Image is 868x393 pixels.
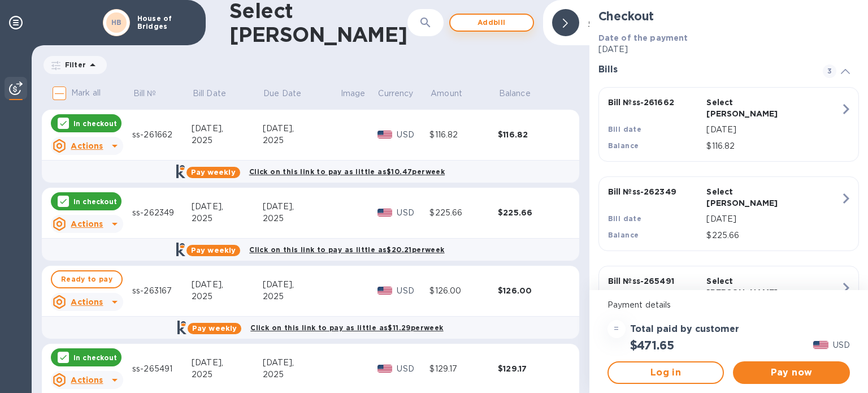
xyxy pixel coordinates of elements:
[459,16,524,29] span: Add bill
[499,88,545,100] span: Balance
[608,231,639,239] b: Balance
[499,88,531,100] p: Balance
[630,338,674,352] h2: $471.65
[429,363,498,375] div: $129.17
[429,285,498,297] div: $126.00
[598,44,859,55] p: [DATE]
[598,9,859,23] h2: Checkout
[263,135,340,146] div: 2025
[132,285,192,297] div: ss-263167
[71,375,103,385] u: Actions
[607,299,850,311] p: Payment details
[397,207,429,219] p: USD
[263,369,340,381] div: 2025
[706,140,840,152] p: $116.82
[263,201,340,213] div: [DATE],
[192,369,262,381] div: 2025
[263,123,340,135] div: [DATE],
[250,323,443,332] b: Click on this link to pay as little as $11.29 per week
[498,207,566,218] div: $225.66
[193,88,226,100] p: Bill Date
[608,214,642,223] b: Bill date
[263,213,340,224] div: 2025
[498,129,566,140] div: $116.82
[588,18,641,27] b: Click to hide
[132,129,192,141] div: ss-261662
[133,88,157,100] p: Bill №
[607,320,626,338] div: =
[598,176,859,251] button: Bill №ss-262349Select [PERSON_NAME]Bill date[DATE]Balance$225.66
[51,270,123,288] button: Ready to pay
[192,291,262,303] div: 2025
[71,141,103,150] u: Actions
[249,245,444,254] b: Click on this link to pay as little as $20.21 per week
[608,97,702,108] p: Bill № ss-261662
[192,123,262,135] div: [DATE],
[192,135,262,146] div: 2025
[377,131,393,139] img: USD
[742,366,841,379] span: Pay now
[377,365,393,373] img: USD
[607,361,724,384] button: Log in
[133,88,171,100] span: Bill №
[706,97,801,119] p: Select [PERSON_NAME]
[431,88,477,100] span: Amount
[263,88,301,100] p: Due Date
[598,64,809,75] h3: Bills
[618,366,714,379] span: Log in
[132,207,192,219] div: ss-262349
[71,297,103,306] u: Actions
[397,285,429,297] p: USD
[191,168,236,176] b: Pay weekly
[263,357,340,369] div: [DATE],
[706,275,801,298] p: Select [PERSON_NAME]
[598,87,859,162] button: Bill №ss-261662Select [PERSON_NAME]Bill date[DATE]Balance$116.82
[823,64,836,78] span: 3
[191,246,236,254] b: Pay weekly
[111,18,122,27] b: HB
[706,230,840,241] p: $225.66
[193,88,241,100] span: Bill Date
[263,88,316,100] span: Due Date
[397,363,429,375] p: USD
[71,87,101,99] p: Mark all
[192,201,262,213] div: [DATE],
[192,213,262,224] div: 2025
[706,186,801,209] p: Select [PERSON_NAME]
[706,213,840,225] p: [DATE]
[132,363,192,375] div: ss-265491
[813,341,828,349] img: USD
[71,219,103,228] u: Actions
[429,207,498,219] div: $225.66
[341,88,366,100] p: Image
[733,361,850,384] button: Pay now
[73,197,117,206] p: In checkout
[397,129,429,141] p: USD
[598,33,688,42] b: Date of the payment
[73,353,117,362] p: In checkout
[608,125,642,133] b: Bill date
[449,14,534,32] button: Addbill
[73,119,117,128] p: In checkout
[192,324,237,332] b: Pay weekly
[630,324,739,335] h3: Total paid by customer
[608,275,702,287] p: Bill № ss-265491
[498,363,566,374] div: $129.17
[137,15,194,31] p: House of Bridges
[498,285,566,296] div: $126.00
[608,141,639,150] b: Balance
[429,129,498,141] div: $116.82
[61,273,112,286] span: Ready to pay
[377,287,393,295] img: USD
[263,291,340,303] div: 2025
[608,186,702,197] p: Bill № ss-262349
[598,266,859,340] button: Bill №ss-265491Select [PERSON_NAME]
[378,88,413,100] p: Currency
[249,167,445,176] b: Click on this link to pay as little as $10.47 per week
[431,88,462,100] p: Amount
[833,339,850,351] p: USD
[706,124,840,136] p: [DATE]
[60,60,86,70] p: Filter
